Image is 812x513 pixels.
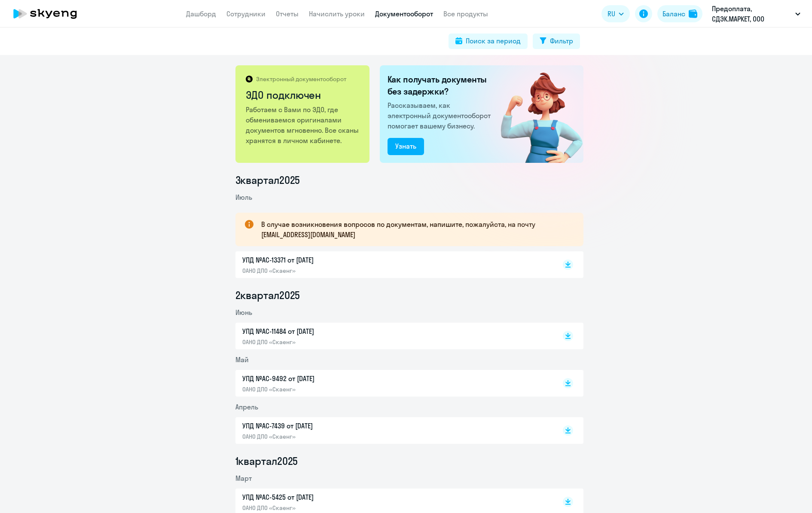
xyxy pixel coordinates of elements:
[235,403,258,411] span: Апрель
[657,5,702,22] button: Балансbalance
[487,65,583,163] img: connected
[242,385,423,393] p: ОАНО ДПО «Скаенг»
[242,326,423,336] p: УПД №AC-11484 от [DATE]
[242,255,423,265] p: УПД №AC-13371 от [DATE]
[256,75,346,83] p: Электронный документооборот
[235,355,249,364] span: Май
[550,36,573,46] div: Фильтр
[226,9,266,18] a: Сотрудники
[449,34,528,49] button: Поиск за период
[235,308,252,317] span: Июнь
[242,373,423,384] p: УПД №AC-9492 от [DATE]
[712,3,792,24] p: Предоплата, СДЭК.МАРКЕТ, ООО
[246,88,360,102] h2: ЭДО подключен
[242,421,423,431] p: УПД №AC-7439 от [DATE]
[235,474,252,482] span: Март
[309,9,365,18] a: Начислить уроки
[235,454,583,468] li: 1 квартал 2025
[533,34,580,49] button: Фильтр
[242,421,545,440] a: УПД №AC-7439 от [DATE]ОАНО ДПО «Скаенг»
[235,288,583,302] li: 2 квартал 2025
[242,492,545,512] a: УПД №AC-5425 от [DATE]ОАНО ДПО «Скаенг»
[607,9,615,19] span: RU
[388,73,494,98] h2: Как получать документы без задержки?
[235,173,583,187] li: 3 квартал 2025
[242,326,545,346] a: УПД №AC-11484 от [DATE]ОАНО ДПО «Скаенг»
[276,9,299,18] a: Отчеты
[242,338,423,346] p: ОАНО ДПО «Скаенг»
[662,9,685,19] div: Баланс
[443,9,488,18] a: Все продукты
[375,9,433,18] a: Документооборот
[242,433,423,440] p: ОАНО ДПО «Скаенг»
[242,255,545,275] a: УПД №AC-13371 от [DATE]ОАНО ДПО «Скаенг»
[242,492,423,502] p: УПД №AC-5425 от [DATE]
[601,5,630,22] button: RU
[246,104,360,146] p: Работаем с Вами по ЭДО, где обмениваемся оригиналами документов мгновенно. Все сканы хранятся в л...
[388,138,424,155] button: Узнать
[242,504,423,512] p: ОАНО ДПО «Скаенг»
[689,9,697,18] img: balance
[261,219,568,240] p: В случае возникновения вопросов по документам, напишите, пожалуйста, на почту [EMAIL_ADDRESS][DOM...
[235,193,252,202] span: Июль
[708,3,805,24] button: Предоплата, СДЭК.МАРКЕТ, ООО
[388,100,494,131] p: Рассказываем, как электронный документооборот помогает вашему бизнесу.
[395,141,416,151] div: Узнать
[242,373,545,393] a: УПД №AC-9492 от [DATE]ОАНО ДПО «Скаенг»
[466,36,521,46] div: Поиск за период
[242,267,423,275] p: ОАНО ДПО «Скаенг»
[186,9,216,18] a: Дашборд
